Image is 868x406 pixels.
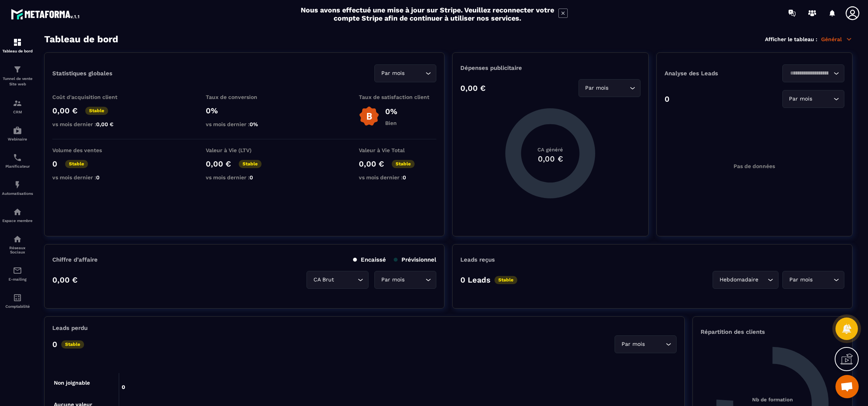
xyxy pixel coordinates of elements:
p: Bien [385,120,397,126]
div: Search for option [374,271,436,289]
span: CA Brut [312,276,336,284]
p: Stable [239,160,262,168]
p: Dépenses publicitaire [460,64,640,71]
img: b-badge-o.b3b20ee6.svg [359,106,379,127]
h2: Nous avons effectué une mise à jour sur Stripe. Veuillez reconnecter votre compte Stripe afin de ... [300,6,555,22]
p: Réseaux Sociaux [2,246,33,254]
p: 0,00 € [359,159,384,168]
span: Hebdomadaire [718,276,760,284]
a: formationformationTableau de bord [2,32,33,59]
p: Valeur à Vie (LTV) [206,147,283,153]
a: schedulerschedulerPlanificateur [2,147,33,174]
p: 0% [385,107,397,116]
input: Search for option [814,276,832,284]
p: Stable [85,107,108,115]
p: Leads perdu [52,324,88,331]
a: formationformationTunnel de vente Site web [2,59,33,93]
a: automationsautomationsAutomatisations [2,174,33,201]
div: Search for option [615,335,677,353]
p: E-mailing [2,277,33,281]
div: Search for option [782,64,844,82]
p: Comptabilité [2,304,33,309]
p: vs mois dernier : [206,174,283,180]
p: Prévisionnel [394,256,436,263]
p: Stable [494,276,517,284]
input: Search for option [814,95,832,103]
p: Stable [61,340,84,349]
img: scheduler [13,153,22,162]
div: Search for option [782,90,844,108]
p: Chiffre d’affaire [52,256,98,263]
p: Encaissé [353,256,386,263]
span: 0 [96,174,100,180]
span: Par mois [787,95,814,103]
p: 0% [206,106,283,115]
img: logo [11,7,81,21]
p: Taux de satisfaction client [359,94,436,100]
p: Analyse des Leads [665,70,754,77]
span: 0 [403,174,406,180]
a: formationformationCRM [2,93,33,120]
p: Afficher le tableau : [765,36,817,42]
p: vs mois dernier : [52,174,130,180]
img: automations [13,180,22,189]
p: 0 [52,340,57,349]
span: Par mois [620,340,646,349]
p: 0,00 € [52,106,77,115]
p: 0 Leads [460,275,491,285]
span: 0,00 € [96,121,114,127]
img: social-network [13,234,22,244]
p: Planificateur [2,164,33,168]
div: Search for option [579,79,641,97]
input: Search for option [406,69,424,78]
span: Par mois [787,276,814,284]
tspan: Non joignable [54,380,90,386]
img: formation [13,99,22,108]
p: Coût d'acquisition client [52,94,130,100]
div: Search for option [782,271,844,289]
span: Par mois [379,276,406,284]
p: Général [821,36,852,43]
img: email [13,266,22,275]
p: Webinaire [2,137,33,141]
p: Pas de données [734,163,775,169]
span: Par mois [379,69,406,78]
input: Search for option [336,276,356,284]
p: 0 [52,159,57,168]
p: 0,00 € [206,159,231,168]
input: Search for option [610,84,628,92]
a: emailemailE-mailing [2,260,33,287]
a: social-networksocial-networkRéseaux Sociaux [2,229,33,260]
p: Taux de conversion [206,94,283,100]
img: automations [13,126,22,135]
p: Valeur à Vie Total [359,147,436,153]
p: vs mois dernier : [52,121,130,127]
input: Search for option [646,340,664,349]
p: Tunnel de vente Site web [2,76,33,87]
p: vs mois dernier : [206,121,283,127]
span: 0 [250,174,253,180]
p: Volume des ventes [52,147,130,153]
p: Statistiques globales [52,70,112,77]
p: Espace membre [2,219,33,223]
div: Search for option [307,271,369,289]
img: formation [13,38,22,47]
img: accountant [13,293,22,302]
p: Stable [392,160,415,168]
div: Search for option [374,64,436,82]
span: Par mois [584,84,610,92]
p: vs mois dernier : [359,174,436,180]
p: 0,00 € [52,275,77,285]
p: CRM [2,110,33,114]
div: Search for option [713,271,778,289]
h3: Tableau de bord [44,34,118,45]
img: automations [13,207,22,217]
p: Stable [65,160,88,168]
p: 0 [665,94,670,104]
a: automationsautomationsEspace membre [2,201,33,229]
p: Automatisations [2,191,33,196]
div: Ouvrir le chat [835,375,859,398]
span: 0% [250,121,258,127]
input: Search for option [406,276,424,284]
input: Search for option [787,69,832,78]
